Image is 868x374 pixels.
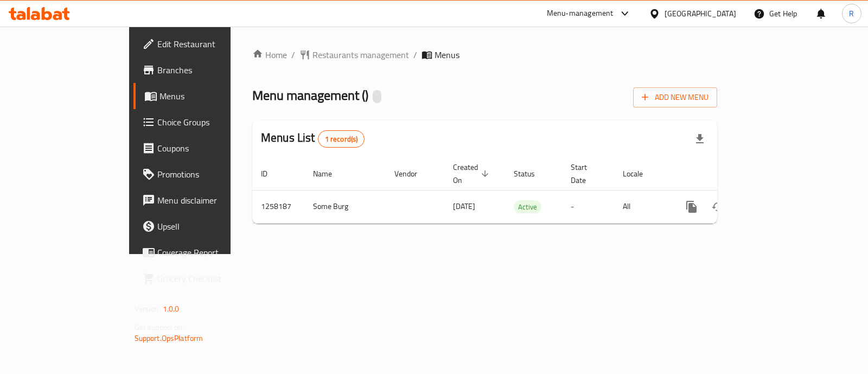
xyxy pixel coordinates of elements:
[623,167,657,180] span: Locale
[157,142,265,155] span: Coupons
[291,48,295,61] li: /
[453,199,475,213] span: [DATE]
[135,320,184,334] span: Get support on:
[453,161,492,187] span: Created On
[514,200,541,213] div: Active
[318,130,365,148] div: Total records count
[514,201,541,213] span: Active
[133,213,274,239] a: Upsell
[679,194,705,220] button: more
[670,157,792,191] th: Actions
[562,190,614,223] td: -
[394,167,431,180] span: Vendor
[157,64,265,77] span: Branches
[157,116,265,129] span: Choice Groups
[665,8,736,20] div: [GEOGRAPHIC_DATA]
[163,302,180,316] span: 1.0.0
[133,57,274,83] a: Branches
[571,161,601,187] span: Start Date
[252,83,368,107] span: Menu management ( )
[261,167,282,180] span: ID
[318,134,365,144] span: 1 record(s)
[633,87,717,107] button: Add New Menu
[614,190,670,223] td: All
[135,302,161,316] span: Version:
[157,194,265,207] span: Menu disclaimer
[157,37,265,50] span: Edit Restaurant
[299,48,409,61] a: Restaurants management
[133,265,274,291] a: Grocery Checklist
[705,194,731,220] button: Change Status
[304,190,386,223] td: Some Burg
[157,220,265,233] span: Upsell
[547,7,614,20] div: Menu-management
[133,161,274,187] a: Promotions
[313,167,346,180] span: Name
[312,48,409,61] span: Restaurants management
[261,130,365,148] h2: Menus List
[687,126,713,152] div: Export file
[133,239,274,265] a: Coverage Report
[157,168,265,181] span: Promotions
[157,272,265,285] span: Grocery Checklist
[413,48,417,61] li: /
[133,83,274,109] a: Menus
[157,246,265,259] span: Coverage Report
[514,167,549,180] span: Status
[133,109,274,135] a: Choice Groups
[135,331,203,345] a: Support.OpsPlatform
[133,187,274,213] a: Menu disclaimer
[849,8,854,20] span: R
[252,190,304,223] td: 1258187
[159,90,265,103] span: Menus
[642,91,709,104] span: Add New Menu
[133,31,274,57] a: Edit Restaurant
[133,135,274,161] a: Coupons
[435,48,459,61] span: Menus
[252,157,792,224] table: enhanced table
[252,48,717,61] nav: breadcrumb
